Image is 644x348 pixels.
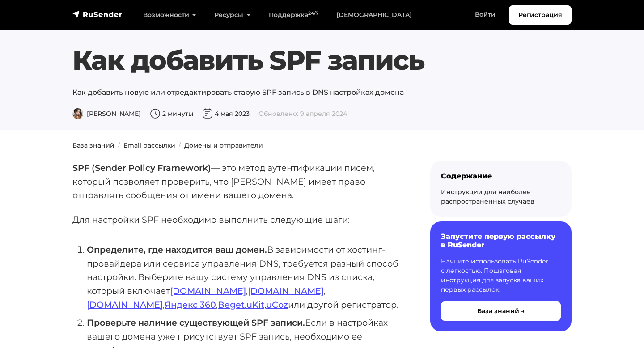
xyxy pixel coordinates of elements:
[260,6,327,24] a: Поддержка24/7
[266,299,288,310] a: uCoz
[87,299,163,310] a: [DOMAIN_NAME]
[327,6,421,24] a: [DEMOGRAPHIC_DATA]
[202,108,213,119] img: Дата публикации
[72,141,114,149] a: База знаний
[150,108,161,119] img: Время чтения
[441,301,561,321] button: База знаний →
[509,5,572,25] a: Регистрация
[441,188,534,205] a: Инструкции для наиболее распространенных случаев
[134,6,205,24] a: Возможности
[87,243,402,312] li: В зависимости от хостинг-провайдера или сервиса управления DNS, требуется разный способ настройки...
[441,172,561,180] div: Содержание
[72,44,572,76] h1: Как добавить SPF запись
[202,110,250,118] span: 4 мая 2023
[72,161,402,202] p: — это метод аутентификации писем, который позволяет проверить, что [PERSON_NAME] имеет право отпр...
[441,257,561,294] p: Начните использовать RuSender с легкостью. Пошаговая инструкция для запуска ваших первых рассылок.
[87,244,267,255] strong: Определите, где находится ваш домен.
[72,110,141,118] span: [PERSON_NAME]
[165,299,216,310] a: Яндекс 360
[248,285,324,296] a: [DOMAIN_NAME]
[308,10,318,16] sup: 24/7
[72,87,572,98] p: Как добавить новую или отредактировать старую SPF запись в DNS настройках домена
[218,299,245,310] a: Beget
[170,285,246,296] a: [DOMAIN_NAME]
[123,141,175,149] a: Email рассылки
[258,110,347,118] span: Обновлено: 9 апреля 2024
[67,141,577,150] nav: breadcrumb
[72,213,402,227] p: Для настройки SPF необходимо выполнить следующие шаги:
[184,141,263,149] a: Домены и отправители
[205,6,259,24] a: Ресурсы
[87,317,305,328] strong: Проверьте наличие существующей SPF записи.
[72,10,123,19] img: RuSender
[72,162,211,173] strong: SPF (Sender Policy Framework)
[246,299,264,310] a: uKit
[441,232,561,249] h6: Запустите первую рассылку в RuSender
[150,110,193,118] span: 2 минуты
[430,221,572,331] a: Запустите первую рассылку в RuSender Начните использовать RuSender с легкостью. Пошаговая инструк...
[466,5,504,24] a: Войти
